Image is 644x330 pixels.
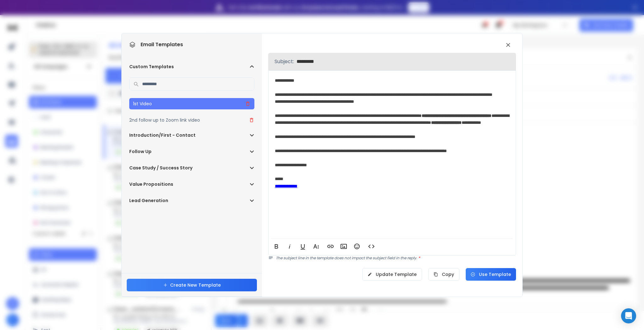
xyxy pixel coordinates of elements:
span: reply. [407,255,420,261]
button: Case Study / Success Story [129,165,254,171]
button: Update Template [362,268,422,281]
button: Code View [365,240,377,253]
button: More Text [310,240,322,253]
button: Italic (Ctrl+I) [284,240,296,253]
button: Follow Up [129,148,254,155]
button: Introduction/First - Contact [129,132,254,138]
button: Insert Image (Ctrl+P) [338,240,350,253]
button: Underline (Ctrl+U) [297,240,309,253]
button: Lead Generation [129,197,254,204]
button: Create New Template [127,279,257,291]
div: Open Intercom Messenger [621,308,636,323]
p: Subject: [275,58,294,65]
button: Emoticons [351,240,363,253]
p: The subject line in the template does not impact the subject field in the [276,256,516,261]
button: Bold (Ctrl+B) [270,240,282,253]
button: Use Template [466,268,516,281]
button: Value Propositions [129,181,254,187]
button: Copy [428,268,459,281]
button: Insert Link (Ctrl+K) [325,240,336,253]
